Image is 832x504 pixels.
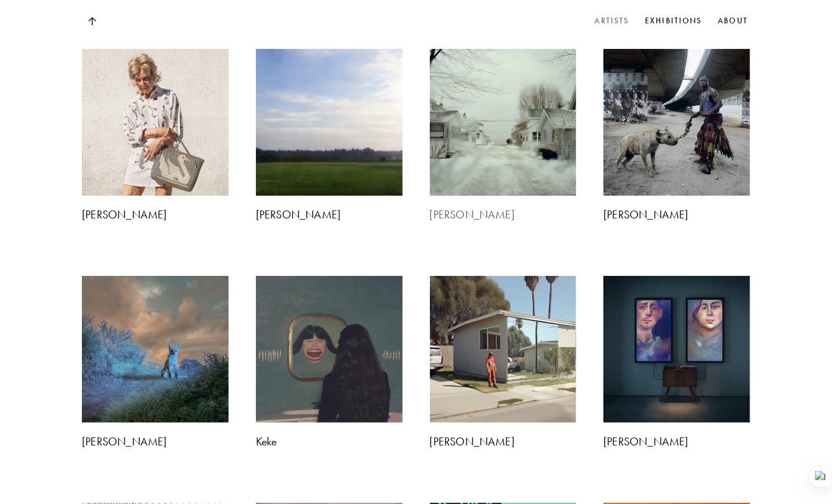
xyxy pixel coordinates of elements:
b: [PERSON_NAME] [430,208,515,221]
b: [PERSON_NAME] [256,208,341,221]
b: [PERSON_NAME] [430,435,515,448]
img: Artist Profile [256,276,403,423]
a: Artists [593,13,632,30]
a: Artist Profile[PERSON_NAME] [603,49,750,222]
img: Artist Profile [82,49,229,196]
a: Artist Profile[PERSON_NAME] [603,276,750,449]
a: Exhibitions [643,13,704,30]
b: [PERSON_NAME] [82,435,167,448]
img: Artist Profile [430,276,577,423]
a: About [716,13,751,30]
a: Artist Profile[PERSON_NAME] [256,49,403,222]
img: Top [88,17,96,26]
b: [PERSON_NAME] [603,435,689,448]
img: Artist Profile [82,276,229,423]
b: [PERSON_NAME] [603,208,689,221]
a: Artist Profile[PERSON_NAME] [430,276,577,449]
a: Artist Profile[PERSON_NAME] [82,276,229,449]
img: Artist Profile [603,276,750,423]
img: Artist Profile [256,49,403,196]
a: Artist ProfileKeke [256,276,403,449]
img: Artist Profile [426,46,580,200]
img: Artist Profile [603,49,750,196]
b: Keke [256,435,277,448]
b: [PERSON_NAME] [82,208,167,221]
a: Artist Profile[PERSON_NAME] [430,49,577,222]
a: Artist Profile[PERSON_NAME] [82,49,229,222]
